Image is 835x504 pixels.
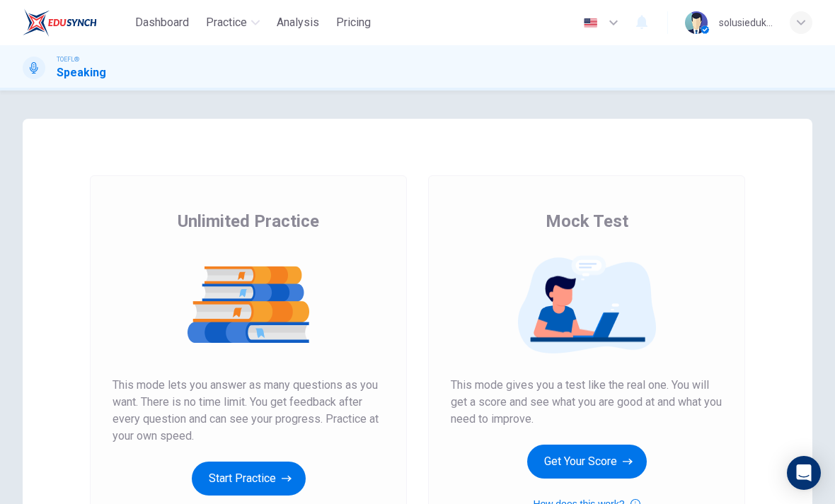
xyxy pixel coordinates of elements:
[57,54,79,64] span: TOEFL®
[192,462,306,496] button: Start Practice
[271,10,325,35] button: Analysis
[546,210,628,233] span: Mock Test
[113,377,384,445] span: This mode lets you answer as many questions as you want. There is no time limit. You get feedback...
[527,445,647,479] button: Get Your Score
[330,10,376,35] button: Pricing
[200,10,265,35] button: Practice
[685,11,708,34] img: Profile picture
[582,18,599,28] img: en
[23,8,129,37] a: EduSynch logo
[719,14,773,31] div: solusiedukasi-testprep4
[135,14,189,31] span: Dashboard
[787,456,821,490] div: Open Intercom Messenger
[451,377,722,428] span: This mode gives you a test like the real one. You will get a score and see what you are good at a...
[178,210,319,233] span: Unlimited Practice
[57,64,106,81] h1: Speaking
[206,14,247,31] span: Practice
[23,8,97,37] img: EduSynch logo
[336,14,371,31] span: Pricing
[129,10,195,35] button: Dashboard
[277,14,319,31] span: Analysis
